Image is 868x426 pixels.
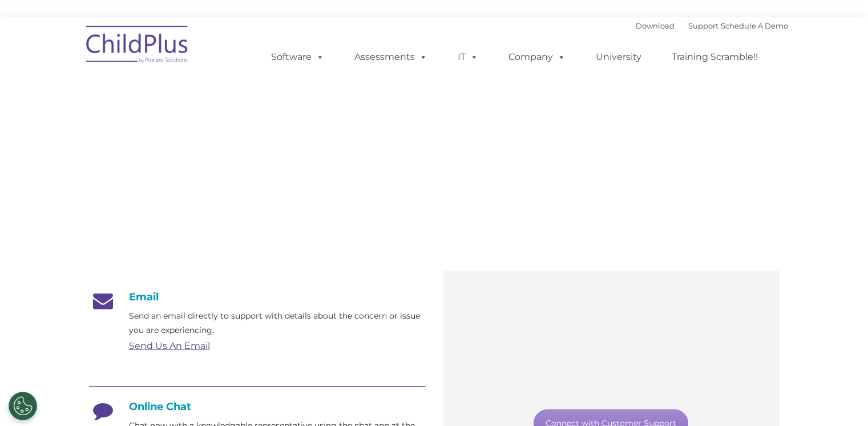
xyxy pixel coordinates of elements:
[497,46,577,69] a: Company
[129,309,426,337] p: Send an email directly to support with details about the concern or issue you are experiencing.
[260,46,336,69] a: Software
[660,46,769,69] a: Training Scramble!!
[9,392,37,420] button: Cookies Settings
[129,340,210,351] a: Send Us An Email
[89,291,426,303] h4: Email
[636,21,788,30] font: |
[636,21,675,30] a: Download
[584,46,653,69] a: University
[446,46,490,69] a: IT
[89,400,426,413] h4: Online Chat
[721,21,788,30] a: Schedule A Demo
[343,46,439,69] a: Assessments
[688,21,718,30] a: Support
[80,18,195,75] img: ChildPlus by Procare Solutions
